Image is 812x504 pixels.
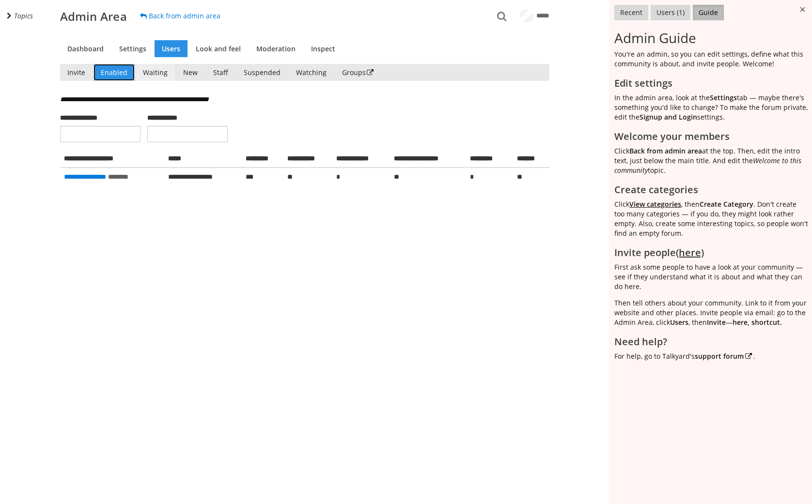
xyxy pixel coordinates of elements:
h2: Welcome your members [614,132,808,141]
strong: Invite [707,318,726,327]
button: Recent [614,5,648,20]
a: Inspect [304,40,343,57]
button: Users (1) [651,5,690,20]
button: Guide [693,5,724,20]
a: Enabled [94,64,135,81]
em: Welcome to this community [614,156,801,175]
h2: Edit settings [614,78,808,88]
p: First ask some people to have a look at your community — see if they understand what it is about ... [614,262,808,291]
a: here, shortcut. [733,318,782,327]
h2: Create categories [614,185,808,195]
a: Moderation [249,40,303,57]
a: support forum [695,351,753,361]
span: Topics [14,11,33,20]
a: New [176,64,205,81]
p: In the admin area, look at the tab — maybe there's something you'd like to change? To make the fo... [614,93,808,122]
a: Settings [112,40,154,57]
h3: Admin Guide [614,31,808,45]
h1: Admin Area [60,11,127,22]
a: Look and feel [188,40,248,57]
p: You're an admin, so you can edit settings, define what this community is about, and invite people... [614,49,808,69]
a: Users [155,40,187,57]
strong: Create Category [700,199,753,209]
a: Back from admin area [134,8,226,24]
b: Settings [710,93,737,102]
a: Dashboard [60,40,111,57]
h2: Invite people [614,248,808,258]
a: Invite [60,64,93,81]
h2: Need help? [614,337,808,347]
strong: Users [670,318,688,327]
a: Staff [206,64,235,81]
p: Click , then . Don't create too many categories — if you do, they might look rather empty. Also, ... [614,199,808,238]
a: Groups [335,64,383,81]
a: (here) [676,246,704,259]
p: For help, go to Talkyard's . [614,351,808,361]
p: Click at the top. Then, edit the intro text, just below the main title. And edit the topic. [614,146,808,175]
p: Then tell others about your community. Link to it from your website and other places. Invite peop... [614,298,808,327]
a: Watching [289,64,334,81]
a: Signup and Login [640,112,697,122]
a: View categories [629,199,681,209]
b: Back from admin area [629,146,702,155]
a: Suspended [236,64,288,81]
a: Waiting [136,64,175,81]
